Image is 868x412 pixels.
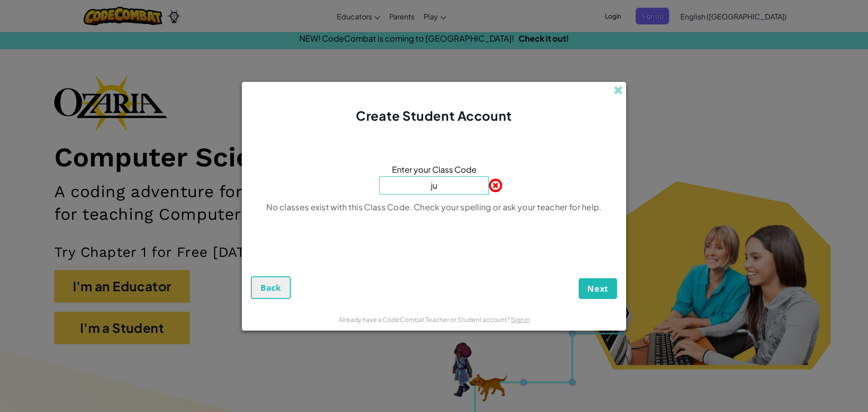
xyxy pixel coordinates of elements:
[587,283,609,294] span: Next
[260,282,281,293] span: Back
[356,108,512,123] span: Create Student Account
[339,315,511,323] span: Already have a CodeCombat Teacher or Student account?
[251,276,291,299] button: Back
[392,163,476,176] span: Enter your Class Code
[579,278,617,299] button: Next
[511,315,530,323] a: Sign in
[266,202,601,213] p: No classes exist with this Class Code. Check your spelling or ask your teacher for help.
